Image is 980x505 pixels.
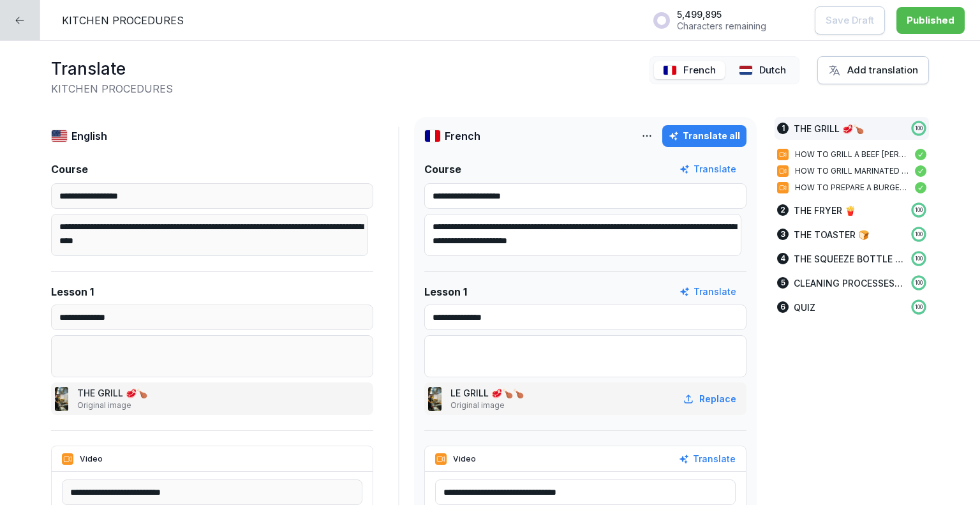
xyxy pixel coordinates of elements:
[669,129,740,143] div: Translate all
[795,182,909,193] p: HOW TO PREPARE A BURGER WITH CHEESE 🍔🧀
[71,128,107,144] p: English
[646,4,803,36] button: 5,499,895Characters remaining
[51,130,68,142] img: us.svg
[51,56,173,81] h1: Translate
[907,13,954,27] div: Published
[795,165,909,177] p: HOW TO GRILL MARINATED CHICKEN 🍗
[424,130,441,142] img: fr.svg
[759,63,786,78] p: Dutch
[915,255,923,262] p: 100
[915,303,923,311] p: 100
[794,122,864,135] p: THE GRILL 🥩🍗
[424,162,461,177] p: Course
[450,386,526,400] p: LE GRILL 🥩🍗🍗
[794,204,856,217] p: THE FRYER 🍟
[683,63,716,78] p: French
[915,124,923,132] p: 100
[777,229,789,240] div: 3
[445,128,480,144] p: French
[777,301,789,313] div: 6
[77,400,150,411] p: Original image
[896,7,965,34] button: Published
[794,276,905,290] p: CLEANING PROCESSES 🧽🧼🧹
[777,123,789,134] div: 1
[51,284,94,299] p: Lesson 1
[794,252,905,266] p: THE SQUEEZE BOTTLE 🍼
[677,20,766,32] p: Characters remaining
[55,387,68,411] img: lftty9gmkbskhy94pcxn8e6n.png
[679,162,736,176] button: Translate
[450,400,526,411] p: Original image
[663,65,677,75] img: fr.svg
[662,125,746,147] button: Translate all
[817,56,929,84] button: Add translation
[453,453,476,465] p: Video
[739,65,753,75] img: nl.svg
[80,453,103,465] p: Video
[699,392,736,405] p: Replace
[915,279,923,287] p: 100
[915,230,923,238] p: 100
[828,63,918,77] div: Add translation
[815,6,885,34] button: Save Draft
[794,228,869,241] p: THE TOASTER 🍞
[679,452,736,466] button: Translate
[677,9,766,20] p: 5,499,895
[777,253,789,264] div: 4
[51,162,88,177] p: Course
[777,204,789,216] div: 2
[62,13,184,28] p: KITCHEN PROCEDURES
[795,149,909,160] p: HOW TO GRILL A BEEF [PERSON_NAME] 🥩
[777,277,789,289] div: 5
[679,285,736,299] button: Translate
[77,386,150,400] p: THE GRILL 🥩🍗
[826,13,874,27] p: Save Draft
[915,206,923,214] p: 100
[794,301,815,314] p: QUIZ
[424,284,467,299] p: Lesson 1
[51,81,173,96] h2: KITCHEN PROCEDURES
[428,387,442,411] img: lftty9gmkbskhy94pcxn8e6n.png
